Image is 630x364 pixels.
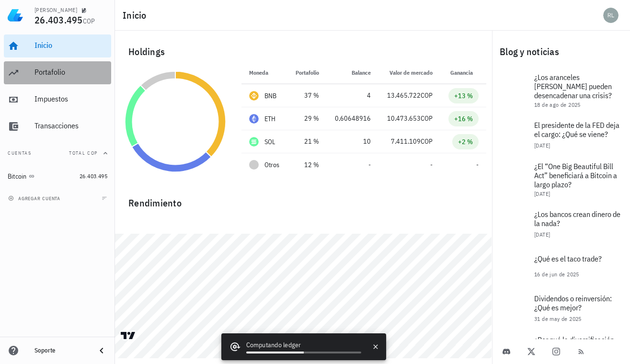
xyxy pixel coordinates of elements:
[249,137,259,147] div: SOL-icon
[295,91,319,101] div: 37 %
[334,114,371,124] div: 0,60648916
[120,331,137,340] a: Charting by TradingView
[391,137,421,146] span: 7.411.109
[295,136,319,147] div: 21 %
[430,160,433,169] span: -
[421,137,433,146] span: COP
[492,203,630,245] a: ¿Los bancos crean dinero de la nada? [DATE]
[454,91,473,101] div: +13 %
[264,114,276,124] div: ETH
[534,294,612,312] span: Dividendos o reinversión: ¿Qué es mejor?
[4,142,111,165] button: CuentasTotal COP
[534,271,579,278] span: 16 de jun de 2025
[454,114,473,124] div: +16 %
[534,120,619,139] span: El presidente de la FED deja el cargo: ¿Qué se viene?
[121,36,486,67] div: Holdings
[421,91,433,100] span: COP
[492,156,630,203] a: ¿El “One Big Beautiful Bill Act” beneficiará a Bitcoin a largo plazo? [DATE]
[368,160,371,169] span: -
[4,165,111,188] a: Bitcoin 26.403.495
[534,315,582,322] span: 31 de may de 2025
[246,340,361,352] div: Computando ledger
[534,101,581,108] span: 18 de ago de 2025
[492,245,630,287] a: ¿Qué es el taco trade? 16 de jun de 2025
[492,67,630,114] a: ¿Los aranceles [PERSON_NAME] pueden desencadenar una crisis? 18 de ago de 2025
[421,114,433,123] span: COP
[534,142,550,149] span: [DATE]
[34,13,83,26] span: 26.403.495
[249,91,259,101] div: BNB-icon
[264,91,277,101] div: BNB
[295,160,319,170] div: 12 %
[6,193,65,203] button: agregar cuenta
[8,172,27,181] div: Bitcoin
[492,287,630,330] a: Dividendos o reinversión: ¿Qué es mejor? 31 de may de 2025
[4,88,111,111] a: Impuestos
[476,160,479,169] span: -
[534,209,620,228] span: ¿Los bancos crean dinero de la nada?
[69,150,98,156] span: Total COP
[534,161,617,189] span: ¿El “One Big Beautiful Bill Act” beneficiará a Bitcoin a largo plazo?
[458,137,473,147] div: +2 %
[80,172,107,180] span: 26.403.495
[287,61,327,84] th: Portafolio
[264,160,279,170] span: Otros
[34,41,107,50] div: Inicio
[264,137,275,147] div: SOL
[121,188,486,211] div: Rendimiento
[603,8,619,23] div: avatar
[34,68,107,77] div: Portafolio
[34,94,107,103] div: Impuestos
[249,114,259,124] div: ETH-icon
[378,61,440,84] th: Valor de mercado
[534,254,602,263] span: ¿Qué es el taco trade?
[123,8,150,23] h1: Inicio
[492,114,630,156] a: El presidente de la FED deja el cargo: ¿Qué se viene? [DATE]
[34,347,88,354] div: Soporte
[387,114,421,123] span: 10.473.653
[450,69,479,76] span: Ganancia
[4,61,111,84] a: Portafolio
[327,61,378,84] th: Balance
[492,36,630,67] div: Blog y noticias
[34,6,77,14] div: [PERSON_NAME]
[534,190,550,197] span: [DATE]
[8,8,23,23] img: LedgiFi
[334,91,371,101] div: 4
[10,195,60,202] span: agregar cuenta
[4,34,111,57] a: Inicio
[34,121,107,130] div: Transacciones
[241,61,287,84] th: Moneda
[83,17,95,25] span: COP
[387,91,421,100] span: 13.465.722
[4,115,111,138] a: Transacciones
[295,114,319,124] div: 29 %
[534,231,550,238] span: [DATE]
[534,72,612,100] span: ¿Los aranceles [PERSON_NAME] pueden desencadenar una crisis?
[334,136,371,147] div: 10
